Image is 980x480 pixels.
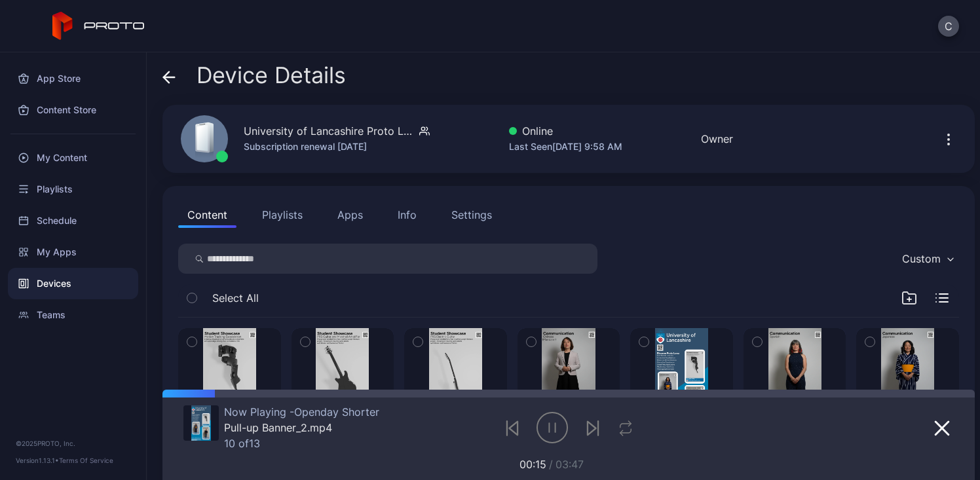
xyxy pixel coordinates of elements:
a: My Apps [8,236,138,268]
a: Teams [8,299,138,331]
div: Now Playing [224,405,379,418]
div: Owner [701,131,733,147]
span: Select All [212,290,259,306]
span: 03:47 [556,458,584,471]
div: 10 of 13 [224,437,379,450]
div: Subscription renewal [DATE] [244,139,430,155]
div: © 2025 PROTO, Inc. [16,438,130,449]
span: Version 1.13.1 • [16,456,59,464]
a: Schedule [8,205,138,236]
div: Info [398,207,417,223]
button: Content [178,202,236,228]
a: My Content [8,142,138,174]
div: Custom [902,252,941,265]
button: C [938,16,959,37]
div: Online [509,123,622,139]
div: Pull-up Banner_2.mp4 [224,421,379,434]
a: Devices [8,268,138,299]
span: Openday Shorter [290,405,379,418]
button: Custom [895,244,959,274]
div: Settings [451,207,492,223]
div: University of Lancashire Proto Luma [244,123,414,139]
button: Settings [442,202,501,228]
span: Device Details [197,63,346,88]
a: App Store [8,63,138,94]
span: / [549,458,553,471]
div: Last Seen [DATE] 9:58 AM [509,139,622,155]
span: 00:15 [519,458,546,471]
button: Playlists [253,202,312,228]
a: Playlists [8,174,138,205]
button: Apps [328,202,372,228]
a: Terms Of Service [59,456,113,464]
button: Info [388,202,426,228]
a: Content Store [8,94,138,126]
